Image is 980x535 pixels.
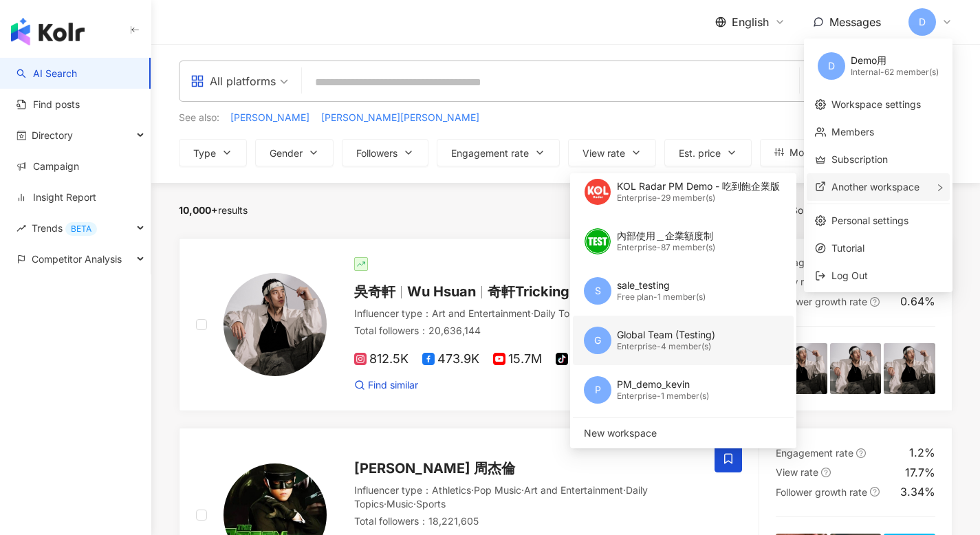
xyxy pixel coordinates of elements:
[821,468,831,477] span: question-circle
[474,484,521,496] span: Pop Music
[321,111,479,124] span: [PERSON_NAME][PERSON_NAME]
[354,460,515,477] span: [PERSON_NAME] 周杰倫
[870,487,880,496] span: question-circle
[17,98,80,111] a: Find posts
[17,160,79,173] a: Campaign
[760,139,855,166] button: More filters
[617,229,715,243] div: 內部使用＿企業額度制
[413,498,416,510] span: ·
[524,484,623,496] span: Art and Entertainment
[354,324,698,338] div: Total followers ： 20,636,144
[900,294,935,309] div: 0.64%
[568,139,656,166] button: View rate
[11,18,85,45] img: logo
[224,273,327,376] img: KOL Avatar
[354,352,409,367] span: 812.5K
[617,179,780,193] div: KOL Radar PM Demo - 吃到飽企業版
[354,514,698,528] div: Total followers ： 18,221,605
[776,486,867,498] span: Follower growth rate
[437,139,560,166] button: Engagement rate
[617,328,715,342] div: Global Team (Testing)
[776,466,818,478] span: View rate
[255,139,334,166] button: Gender
[919,14,926,30] span: D
[356,148,398,159] span: Followers
[851,67,939,78] div: Internal - 62 member(s)
[354,378,418,392] a: Find similar
[664,139,752,166] button: Est. price
[585,179,611,205] img: KOLRadar_logo.jpeg
[384,498,386,510] span: ·
[422,352,479,367] span: 473.9K
[534,307,588,319] span: Daily Topics
[870,297,880,307] span: question-circle
[17,190,96,204] a: Insight Report
[617,391,709,402] div: Enterprise - 1 member(s)
[830,343,882,395] img: post-image
[190,70,276,92] div: All platforms
[354,283,395,300] span: 吳奇軒
[230,110,310,125] button: [PERSON_NAME]
[451,148,529,159] span: Engagement rate
[851,54,939,67] div: Demo用
[776,296,867,307] span: Follower growth rate
[270,148,303,159] span: Gender
[831,215,908,226] a: Personal settings
[432,484,471,496] span: Athletics
[342,139,428,166] button: Followers
[831,270,868,281] span: Log Out
[905,465,935,480] div: 17.7%
[488,283,569,300] span: 奇軒Tricking
[856,448,866,458] span: question-circle
[354,483,698,510] div: Influencer type ：
[617,193,780,204] div: Enterprise - 29 member(s)
[32,212,97,243] span: Trends
[595,382,601,397] span: P
[829,15,881,29] span: Messages
[617,279,706,292] div: sale_testing
[531,307,534,319] span: ·
[32,120,73,151] span: Directory
[595,283,601,298] span: S
[32,243,122,274] span: Competitor Analysis
[17,67,77,80] a: searchAI Search
[521,484,524,496] span: ·
[617,242,715,254] div: Enterprise - 87 member(s)
[416,498,446,510] span: Sports
[594,333,601,348] span: G
[190,74,204,88] span: appstore
[407,283,476,300] span: Wu Hsuan
[585,228,611,254] img: unnamed.png
[617,341,715,353] div: Enterprise - 4 member(s)
[368,378,418,392] span: Find similar
[790,147,840,158] span: More filters
[230,111,309,124] span: [PERSON_NAME]
[909,445,935,460] div: 1.2%
[831,181,919,193] span: Another workspace
[179,111,219,124] span: See also:
[179,139,247,166] button: Type
[432,307,531,319] span: Art and Entertainment
[831,98,921,110] a: Workspace settings
[193,148,216,159] span: Type
[679,148,721,159] span: Est. price
[354,484,648,510] span: Daily Topics
[582,148,625,159] span: View rate
[776,343,827,395] img: post-image
[471,484,474,496] span: ·
[623,484,626,496] span: ·
[831,241,941,256] span: Tutorial
[179,205,248,216] div: results
[936,184,944,192] span: right
[556,352,600,367] span: 3.5M
[17,223,26,233] span: rise
[386,498,413,510] span: Music
[65,222,97,236] div: BETA
[320,110,480,125] button: [PERSON_NAME][PERSON_NAME]
[493,352,542,367] span: 15.7M
[617,378,709,391] div: PM_demo_kevin
[354,307,698,320] div: Influencer type ：
[179,238,952,412] a: KOL Avatar吳奇軒Wu Hsuan奇軒Trickingtricking_wuInfluencer type：Art and Entertainment·Daily Topics·Educ...
[828,58,835,74] span: D
[831,153,888,165] a: Subscription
